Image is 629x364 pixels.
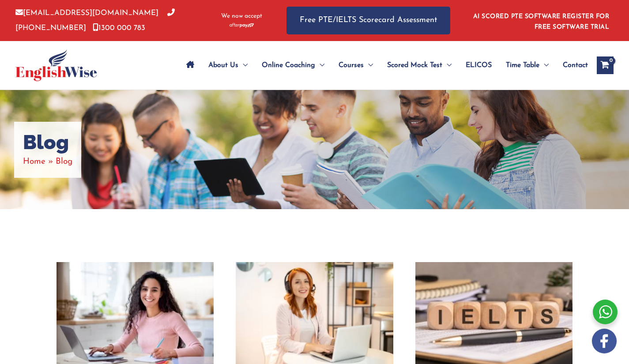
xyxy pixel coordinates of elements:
[315,50,324,81] span: Menu Toggle
[364,50,373,81] span: Menu Toggle
[468,6,614,35] aside: Header Widget 1
[506,50,539,81] span: Time Table
[93,24,145,32] a: 1300 000 783
[23,154,72,169] nav: Breadcrumbs
[255,50,331,81] a: Online CoachingMenu Toggle
[597,56,614,74] a: View Shopping Cart, empty
[539,50,549,81] span: Menu Toggle
[221,12,262,21] span: We now accept
[563,50,588,81] span: Contact
[262,50,315,81] span: Online Coaching
[23,131,72,154] h1: Blog
[442,50,452,81] span: Menu Toggle
[380,50,459,81] a: Scored Mock TestMenu Toggle
[473,13,610,30] a: AI SCORED PTE SOFTWARE REGISTER FOR FREE SOFTWARE TRIAL
[15,9,175,31] a: [PHONE_NUMBER]
[238,50,248,81] span: Menu Toggle
[15,9,158,17] a: [EMAIL_ADDRESS][DOMAIN_NAME]
[179,50,588,81] nav: Site Navigation: Main Menu
[23,158,45,166] a: Home
[339,50,364,81] span: Courses
[201,50,255,81] a: About UsMenu Toggle
[592,329,617,353] img: white-facebook.png
[230,23,254,28] img: Afterpay-Logo
[499,50,556,81] a: Time TableMenu Toggle
[286,7,450,34] a: Free PTE/IELTS Scorecard Assessment
[15,49,97,81] img: cropped-ew-logo
[208,50,238,81] span: About Us
[556,50,588,81] a: Contact
[56,158,72,166] span: Blog
[466,50,492,81] span: ELICOS
[459,50,499,81] a: ELICOS
[387,50,442,81] span: Scored Mock Test
[331,50,380,81] a: CoursesMenu Toggle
